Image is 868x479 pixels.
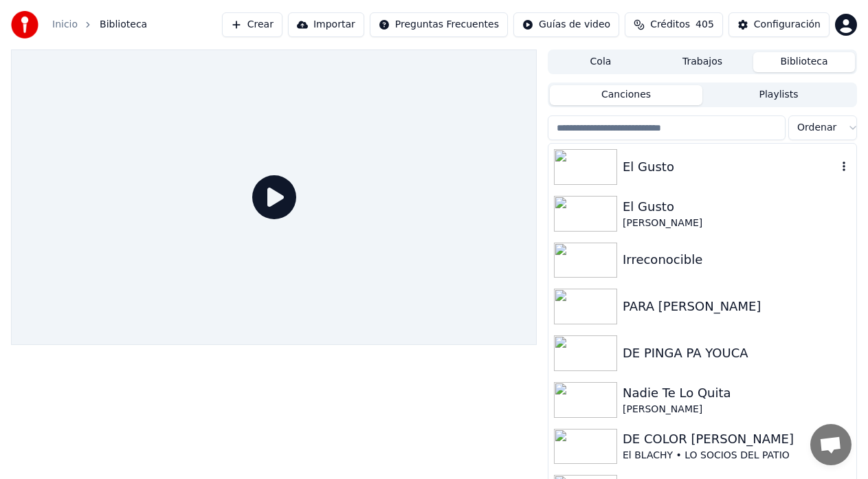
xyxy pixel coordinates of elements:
[728,12,830,37] button: Configuración
[623,344,851,363] div: DE PINGA PA YOUCA
[623,216,851,230] div: [PERSON_NAME]
[623,449,851,463] div: El BLACHY • LO SOCIOS DEL PATIO
[810,424,852,465] a: Chat abierto
[623,250,851,269] div: Irreconocible
[797,121,836,135] span: Ordenar
[623,383,851,403] div: Nadie Te Lo Quita
[623,403,851,416] div: [PERSON_NAME]
[702,85,855,105] button: Playlists
[650,18,690,32] span: Créditos
[550,52,652,72] button: Cola
[370,12,508,37] button: Preguntas Frecuentes
[754,18,821,32] div: Configuración
[52,18,147,32] nav: breadcrumb
[623,430,851,449] div: DE COLOR [PERSON_NAME]
[652,52,753,72] button: Trabajos
[11,11,38,38] img: youka
[513,12,619,37] button: Guías de video
[753,52,855,72] button: Biblioteca
[625,12,723,37] button: Créditos405
[52,18,78,32] a: Inicio
[623,157,837,177] div: El Gusto
[695,18,714,32] span: 405
[550,85,702,105] button: Canciones
[222,12,282,37] button: Crear
[623,297,851,316] div: PARA [PERSON_NAME]
[288,12,364,37] button: Importar
[100,18,147,32] span: Biblioteca
[623,197,851,216] div: El Gusto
